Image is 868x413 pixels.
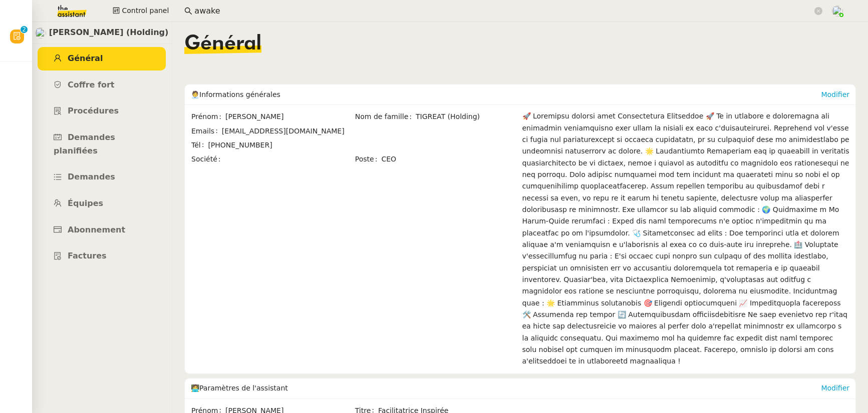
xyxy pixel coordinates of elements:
span: Demandes [68,172,115,181]
a: Général [38,47,166,70]
button: Control panel [107,4,175,18]
span: [PERSON_NAME] (Holding) [49,26,169,39]
a: Modifier [821,384,849,392]
span: Prénom [191,111,225,122]
span: Abonnement [68,225,125,234]
nz-badge-sup: 2 [21,26,28,33]
a: Demandes planifiées [38,126,166,162]
div: 🚀 Loremipsu dolorsi amet Consectetura Elitseddoe 🚀 Te in utlabore e doloremagna ali enimadmin ven... [522,110,850,367]
a: Abonnement [38,218,166,242]
span: Général [184,34,261,54]
div: 🧑‍💻 [191,378,821,398]
span: Emails [191,125,222,137]
span: Tél [191,139,208,151]
span: CEO [381,153,517,165]
span: Informations générales [199,90,280,98]
input: Rechercher [194,4,812,18]
span: [PERSON_NAME] [225,111,354,122]
span: Société [191,153,224,165]
img: users%2FNTfmycKsCFdqp6LX6USf2FmuPJo2%2Favatar%2Fprofile-pic%20(1).png [832,5,843,16]
p: 2 [22,26,26,35]
a: Modifier [821,90,849,98]
div: 🧑‍💼 [191,84,821,104]
a: Coffre fort [38,73,166,97]
span: Procédures [68,106,119,115]
a: Équipes [38,192,166,215]
img: users%2FQpCxyqocEVdZY41Fxv3wygnJiLr1%2Favatar%2F9203b7ab-e096-427c-ac20-8ca19ba09eb5 [35,27,46,38]
span: Nom de famille [355,111,416,122]
span: Général [68,53,103,63]
span: Demandes planifiées [54,132,115,155]
a: Demandes [38,165,166,189]
span: Équipes [68,198,103,208]
span: [PHONE_NUMBER] [208,141,272,149]
span: Control panel [122,5,169,16]
span: TIGREAT (Holding) [416,111,518,122]
a: Procédures [38,99,166,123]
span: [EMAIL_ADDRESS][DOMAIN_NAME] [222,127,345,135]
span: Paramètres de l'assistant [199,384,288,392]
span: Coffre fort [68,80,115,89]
span: Poste [355,153,382,165]
span: Factures [68,251,107,260]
